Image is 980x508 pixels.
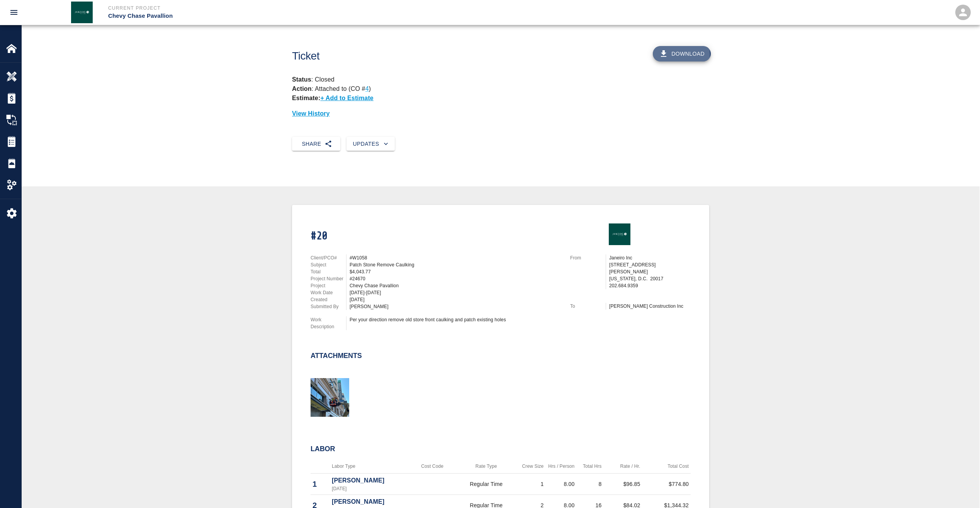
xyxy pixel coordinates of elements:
[603,474,642,495] td: $96.85
[454,459,518,474] th: Rate Type
[292,85,312,92] strong: Action
[292,95,320,101] strong: Estimate:
[350,296,561,303] div: [DATE]
[311,303,346,310] p: Submitted By
[545,474,576,495] td: 8.00
[311,316,346,330] p: Work Description
[603,459,642,474] th: Rate / Hr.
[311,261,346,268] p: Subject
[609,254,691,261] p: Janeiro Inc
[5,3,23,22] button: open drawer
[609,261,691,282] p: [STREET_ADDRESS][PERSON_NAME] [US_STATE], D.C. 20017
[332,476,409,485] p: [PERSON_NAME]
[292,85,371,92] p: : Attached to (CO # )
[332,497,409,506] p: [PERSON_NAME]
[350,316,561,323] div: Per your direction remove old store front caulking and patch existing holes
[350,268,561,275] div: $4,043.77
[71,2,93,23] img: Janeiro Inc
[311,296,346,303] p: Created
[609,303,691,310] p: [PERSON_NAME] Construction Inc
[332,485,409,492] p: [DATE]
[642,474,691,495] td: $774.80
[350,254,561,261] div: #W1058
[350,303,561,310] div: [PERSON_NAME]
[346,137,395,151] button: Updates
[545,459,576,474] th: Hrs / Person
[292,76,311,83] strong: Status
[311,289,346,296] p: Work Date
[313,478,328,490] p: 1
[311,268,346,275] p: Total
[941,471,980,508] iframe: Chat Widget
[292,50,533,63] h1: Ticket
[108,12,532,20] p: Chevy Chase Pavallion
[350,275,561,282] div: #24670
[350,282,561,289] div: Chevy Chase Pavallion
[570,303,606,310] p: To
[609,223,630,245] img: Janeiro Inc
[311,282,346,289] p: Project
[570,254,606,261] p: From
[311,352,362,360] h2: Attachments
[311,445,691,453] h2: Labor
[411,459,454,474] th: Cost Code
[292,137,340,151] button: Share
[330,459,411,474] th: Labor Type
[576,474,603,495] td: 8
[350,289,561,296] div: [DATE]-[DATE]
[311,254,346,261] p: Client/PCO#
[609,282,691,289] p: 202.684.9359
[518,459,545,474] th: Crew Size
[454,474,518,495] td: Regular Time
[518,474,545,495] td: 1
[576,459,603,474] th: Total Hrs
[311,378,349,417] img: thumbnail
[292,109,709,118] p: View History
[320,95,374,101] p: + Add to Estimate
[642,459,691,474] th: Total Cost
[292,75,709,84] p: : Closed
[653,46,711,61] button: Download
[108,5,532,12] p: Current Project
[311,230,561,243] h1: #20
[350,261,561,268] div: Patch Stone Remove Caulking
[311,275,346,282] p: Project Number
[365,85,369,92] a: 4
